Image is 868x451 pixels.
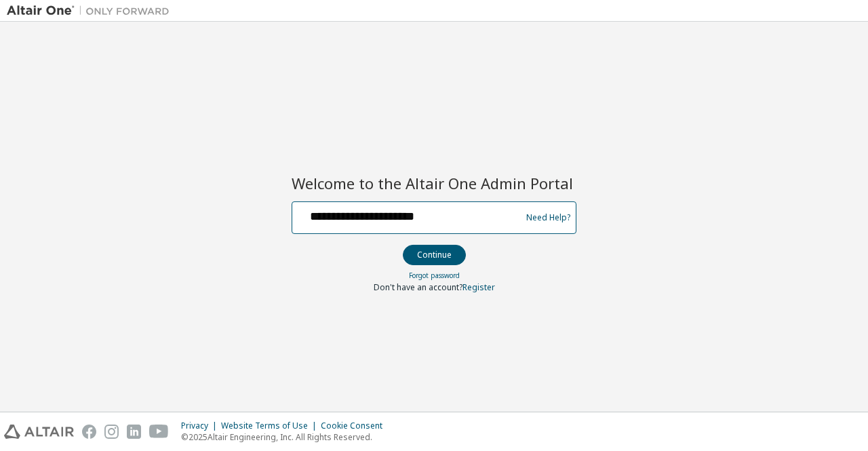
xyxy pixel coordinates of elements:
img: instagram.svg [104,425,119,439]
img: linkedin.svg [127,425,141,439]
div: Website Terms of Use [221,420,321,431]
p: © 2025 Altair Engineering, Inc. All Rights Reserved. [181,431,391,443]
a: Forgot password [409,271,460,280]
a: Register [462,281,495,293]
h2: Welcome to the Altair One Admin Portal [292,174,576,193]
div: Cookie Consent [321,420,391,431]
a: Need Help? [526,217,570,218]
img: altair_logo.svg [4,425,74,439]
img: Altair One [7,4,176,18]
div: Privacy [181,420,221,431]
img: facebook.svg [82,425,96,439]
button: Continue [403,245,466,265]
img: youtube.svg [149,425,169,439]
span: Don't have an account? [374,281,462,293]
